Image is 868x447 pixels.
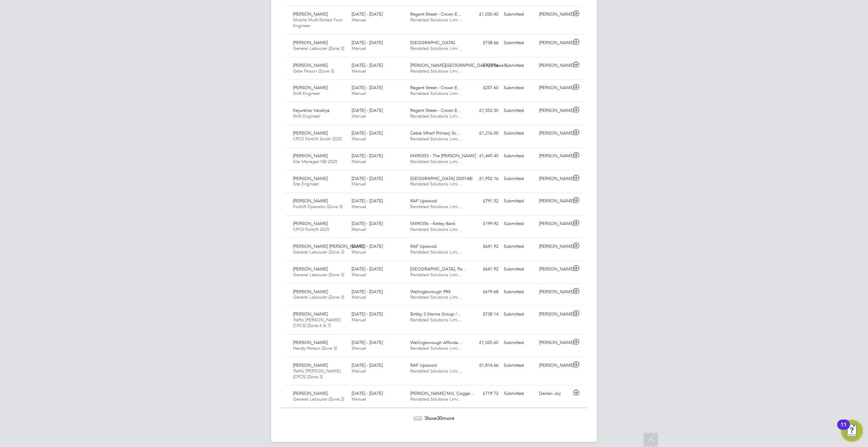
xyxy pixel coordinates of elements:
[352,107,383,113] span: [DATE] - [DATE]
[501,286,536,298] div: Submitted
[352,11,383,17] span: [DATE] - [DATE]
[466,37,501,48] div: £738.66
[293,294,344,300] span: General Labourer (Zone 3)
[466,105,501,116] div: £1,552.50
[501,105,536,116] div: Submitted
[352,249,366,255] span: Manual
[293,226,329,232] span: CPCS Forklift 2025
[352,176,383,181] span: [DATE] - [DATE]
[293,17,342,28] span: Mobile Multi-Skilled Foot Engineer
[501,218,536,229] div: Submitted
[466,196,501,207] div: £791.52
[841,425,847,433] div: 11
[536,9,572,20] div: [PERSON_NAME]
[352,340,383,345] span: [DATE] - [DATE]
[410,368,462,374] span: Randstad Solutions Limi…
[466,218,501,229] div: £199.92
[352,368,366,374] span: Manual
[536,60,572,71] div: [PERSON_NAME]
[410,362,437,368] span: RAF Upwood
[410,289,451,294] span: Wellingborough PRS
[501,82,536,94] div: Submitted
[536,241,572,252] div: [PERSON_NAME]
[410,159,462,164] span: Randstad Solutions Limi…
[536,82,572,94] div: [PERSON_NAME]
[352,294,366,300] span: Manual
[410,181,462,187] span: Randstad Solutions Limi…
[501,337,536,348] div: Submitted
[841,420,863,442] button: Open Resource Center, 11 new notifications
[352,226,366,232] span: Manual
[293,136,342,142] span: CPCS Forklift South 2025
[352,17,366,23] span: Manual
[293,390,328,396] span: [PERSON_NAME]
[410,68,462,74] span: Randstad Solutions Limi…
[293,40,328,45] span: [PERSON_NAME]
[352,289,383,294] span: [DATE] - [DATE]
[466,128,501,139] div: £1,216.00
[293,204,342,209] span: Forklift Operator (Zone 3)
[536,150,572,162] div: [PERSON_NAME]
[352,311,383,317] span: [DATE] - [DATE]
[466,337,501,348] div: £1,020.60
[352,45,366,51] span: Manual
[501,388,536,399] div: Submitted
[410,11,462,17] span: Regent Street - Crown E…
[293,130,328,136] span: [PERSON_NAME]
[352,317,366,323] span: Manual
[352,153,383,159] span: [DATE] - [DATE]
[501,241,536,252] div: Submitted
[352,90,366,96] span: Manual
[352,204,366,209] span: Manual
[410,176,472,181] span: [GEOGRAPHIC_DATA] (300148)
[410,40,455,45] span: [GEOGRAPHIC_DATA]
[536,264,572,275] div: [PERSON_NAME]
[466,60,501,71] div: £700.56
[293,272,344,278] span: General Labourer (Zone 3)
[410,62,507,68] span: [PERSON_NAME][GEOGRAPHIC_DATA] (Phase 1
[293,317,340,328] span: Traffic [PERSON_NAME] (CPCS) (Zone 6 & 7)
[293,289,328,294] span: [PERSON_NAME]
[410,153,476,159] span: M490353 - The [PERSON_NAME]
[410,204,462,209] span: Randstad Solutions Limi…
[466,388,501,399] div: £719.72
[352,40,383,45] span: [DATE] - [DATE]
[352,198,383,204] span: [DATE] - [DATE]
[410,311,461,317] span: Birtley 3 (Home Group /…
[536,128,572,139] div: [PERSON_NAME]
[352,159,366,164] span: Manual
[352,181,366,187] span: Manual
[466,309,501,320] div: £738.14
[410,136,462,142] span: Randstad Solutions Limi…
[352,62,383,68] span: [DATE] - [DATE]
[536,37,572,48] div: [PERSON_NAME]
[410,272,462,278] span: Randstad Solutions Limi…
[293,340,328,345] span: [PERSON_NAME]
[293,198,328,204] span: [PERSON_NAME]
[410,317,462,323] span: Randstad Solutions Limi…
[536,337,572,348] div: [PERSON_NAME]
[293,85,328,90] span: [PERSON_NAME]
[536,105,572,116] div: [PERSON_NAME]
[410,226,462,232] span: Randstad Solutions Limi…
[410,390,474,396] span: [PERSON_NAME] Mill, Cogge…
[466,82,501,94] div: £257.60
[501,360,536,371] div: Submitted
[293,311,328,317] span: [PERSON_NAME]
[293,68,334,74] span: Gate Person (Zone 3)
[466,286,501,298] div: £679.68
[437,415,442,421] span: 30
[501,60,536,71] div: Submitted
[466,9,501,20] div: £1,030.40
[536,309,572,320] div: [PERSON_NAME]
[410,198,437,204] span: RAF Upwood
[293,221,328,226] span: [PERSON_NAME]
[352,136,366,142] span: Manual
[352,68,366,74] span: Manual
[466,241,501,252] div: £641.92
[410,340,462,345] span: Wellingborough Afforda…
[293,181,319,187] span: Site Engineer
[293,243,364,249] span: [PERSON_NAME] [PERSON_NAME]
[410,45,462,51] span: Randstad Solutions Limi…
[410,130,460,136] span: Cable Wharf Primary Sc…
